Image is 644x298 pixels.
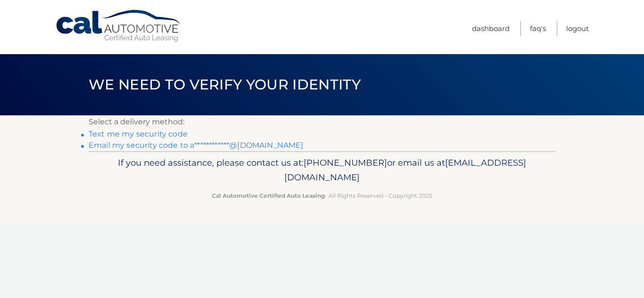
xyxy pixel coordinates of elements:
span: We need to verify your identity [89,76,361,93]
a: Text me my security code [89,129,188,138]
span: [PHONE_NUMBER] [304,157,387,168]
a: Logout [566,21,589,36]
p: Select a delivery method: [89,115,555,129]
a: Dashboard [472,21,510,36]
a: FAQ's [530,21,546,36]
p: If you need assistance, please contact us at: or email us at [95,155,549,185]
a: Cal Automotive [55,9,182,43]
p: - All Rights Reserved - Copyright 2025 [95,191,549,201]
strong: Cal Automotive Certified Auto Leasing [212,192,325,199]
